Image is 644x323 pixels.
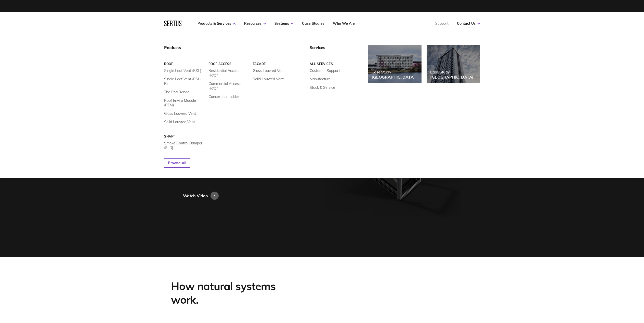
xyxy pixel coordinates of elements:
[183,192,208,200] div: Watch Video
[208,68,249,78] a: Residential Access Hatch
[164,158,190,168] a: Browse All
[310,45,353,55] div: Services
[164,77,205,86] a: Single Leaf Vent (RSL-R)
[430,70,474,74] div: Case Study
[164,134,205,138] a: Shaft
[164,68,201,73] a: Single Leaf Vent (RSL)
[427,45,480,83] a: Case Study[GEOGRAPHIC_DATA]
[619,299,644,323] iframe: Chat Widget
[208,94,239,99] a: Concertina Ladder
[274,21,294,26] a: Systems
[310,85,335,90] a: Stock & Service
[164,141,205,150] a: Smoke Control Damper (SLD)
[164,98,205,107] a: Roof Enviro Module (REM)
[372,74,415,80] div: [GEOGRAPHIC_DATA]
[435,21,449,26] a: Support
[430,74,474,80] div: [GEOGRAPHIC_DATA]
[208,81,249,91] a: Commercial Access Hatch
[310,68,340,73] a: Customer Support
[164,90,189,94] a: The Pod Range
[372,70,415,74] div: Case Study
[253,62,293,66] a: Facade
[310,62,353,66] a: All services
[244,21,266,26] a: Resources
[333,21,355,26] a: Who We Are
[164,120,195,124] a: Solid Louvred Vent
[164,111,196,116] a: Glass Louvred Vent
[164,62,205,66] a: Roof
[253,77,283,81] a: Solid Louvred Vent
[198,21,236,26] a: Products & Services
[208,62,249,66] a: Roof Access
[253,68,284,73] a: Glass Louvred Vent
[310,77,331,81] a: Manufacture
[368,45,422,83] a: Case Study[GEOGRAPHIC_DATA]
[171,280,304,306] div: How natural systems work.
[302,21,324,26] a: Case Studies
[164,45,293,55] div: Products
[457,21,480,26] a: Contact Us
